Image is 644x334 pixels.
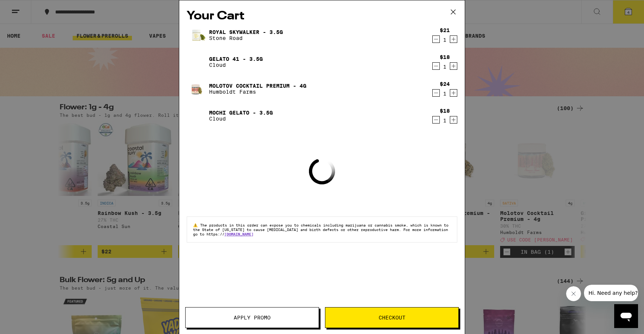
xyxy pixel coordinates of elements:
span: Checkout [379,315,405,320]
div: $18 [440,108,450,114]
div: $18 [440,54,450,60]
button: Increment [450,89,457,97]
span: Apply Promo [234,315,271,320]
div: 1 [440,37,450,43]
span: The products in this order can expose you to chemicals including marijuana or cannabis smoke, whi... [193,223,448,236]
div: $21 [440,27,450,33]
img: Molotov Cocktail Premium - 4g [187,78,208,99]
div: 1 [440,118,450,124]
button: Decrement [432,35,440,43]
a: Gelato 41 - 3.5g [209,56,263,62]
div: 1 [440,64,450,70]
a: [DOMAIN_NAME] [224,232,253,236]
a: Mochi Gelato - 3.5g [209,110,273,116]
img: Royal Skywalker - 3.5g [187,25,208,46]
button: Apply Promo [185,307,319,328]
div: 1 [440,91,450,97]
iframe: Button to launch messaging window [614,304,638,328]
img: Gelato 41 - 3.5g [187,51,208,72]
p: Stone Road [209,35,283,41]
img: Mochi Gelato - 3.5g [187,105,208,126]
iframe: Message from company [584,285,638,301]
button: Checkout [325,307,459,328]
a: Royal Skywalker - 3.5g [209,29,283,35]
button: Increment [450,116,457,124]
button: Increment [450,35,457,43]
button: Decrement [432,116,440,124]
button: Increment [450,62,457,70]
iframe: Close message [566,286,581,301]
p: Cloud [209,116,273,122]
p: Humboldt Farms [209,89,306,95]
button: Decrement [432,62,440,70]
div: $24 [440,81,450,87]
button: Decrement [432,89,440,97]
span: ⚠️ [193,223,200,227]
p: Cloud [209,62,263,68]
h2: Your Cart [187,8,457,25]
a: Molotov Cocktail Premium - 4g [209,83,306,89]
